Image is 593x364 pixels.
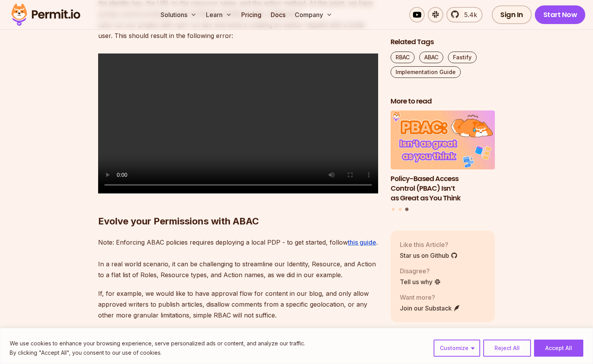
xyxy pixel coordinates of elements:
button: Go to slide 2 [399,208,402,211]
p: Note: Enforcing ABAC policies requires deploying a local PDP - to get started, follow . In a real... [98,237,378,280]
a: RBAC [391,52,415,63]
a: Fastify [448,52,477,63]
p: We use cookies to enhance your browsing experience, serve personalized ads or content, and analyz... [10,339,305,348]
a: 5.4k [446,7,482,22]
img: Policy-Based Access Control (PBAC) Isn’t as Great as You Think [391,111,495,170]
a: Pricing [238,7,265,22]
li: 3 of 3 [391,111,495,203]
p: Want more? [400,293,460,302]
a: Start Now [535,5,586,24]
video: Sorry, your browser doesn't support embedded videos. [98,53,378,193]
span: 5.4k [460,10,477,19]
img: Permit logo [8,2,84,28]
p: By clicking "Accept All", you consent to our use of cookies. [10,348,305,357]
p: Disagree? [400,266,441,276]
a: Tell us why [400,277,441,286]
button: Reject All [483,340,531,357]
button: Solutions [157,7,200,22]
h2: Evolve your Permissions with ABAC [98,184,378,228]
button: Learn [203,7,235,22]
a: Star us on Github [400,251,458,260]
button: Go to slide 3 [405,208,409,211]
a: Docs [268,7,289,22]
p: Like this Article? [400,240,458,249]
p: If, for example, we would like to have approval flow for content in our blog, and only allow appr... [98,288,378,321]
button: Customize [434,340,480,357]
h3: Policy-Based Access Control (PBAC) Isn’t as Great as You Think [391,174,495,203]
button: Go to slide 1 [392,208,395,211]
a: Sign In [492,5,532,24]
h2: Related Tags [391,37,495,47]
a: Policy-Based Access Control (PBAC) Isn’t as Great as You ThinkPolicy-Based Access Control (PBAC) ... [391,111,495,203]
a: ABAC [419,52,443,63]
a: Join our Substack [400,304,460,313]
h2: More to read [391,97,495,106]
div: Posts [391,111,495,212]
a: this guide [348,238,376,246]
button: Accept All [534,340,583,357]
a: Implementation Guide [391,66,461,78]
button: Company [292,7,335,22]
